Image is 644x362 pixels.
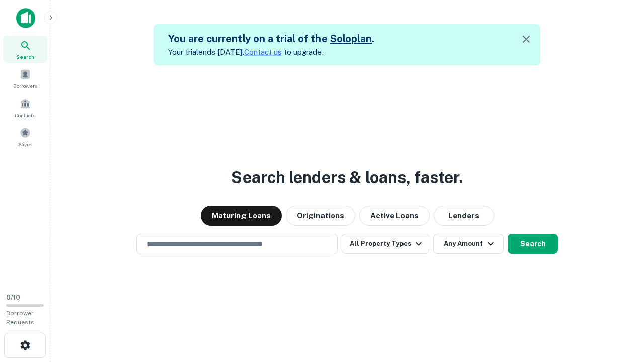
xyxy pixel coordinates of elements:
[16,8,35,28] img: capitalize-icon.png
[433,234,504,254] button: Any Amount
[3,65,47,92] a: Borrowers
[201,206,282,226] button: Maturing Loans
[3,94,47,121] a: Contacts
[3,36,47,63] a: Search
[18,140,33,148] span: Saved
[3,123,47,150] a: Saved
[13,82,37,90] span: Borrowers
[434,206,494,226] button: Lenders
[594,282,644,330] iframe: Chat Widget
[244,48,282,56] a: Contact us
[6,294,20,301] span: 0 / 10
[15,111,35,119] span: Contacts
[16,53,34,61] span: Search
[508,234,558,254] button: Search
[330,33,372,45] a: Soloplan
[168,31,374,46] h5: You are currently on a trial of the .
[6,310,34,326] span: Borrower Requests
[231,165,463,190] h3: Search lenders & loans, faster.
[286,206,355,226] button: Originations
[342,234,429,254] button: All Property Types
[168,46,374,58] p: Your trial ends [DATE]. to upgrade.
[359,206,430,226] button: Active Loans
